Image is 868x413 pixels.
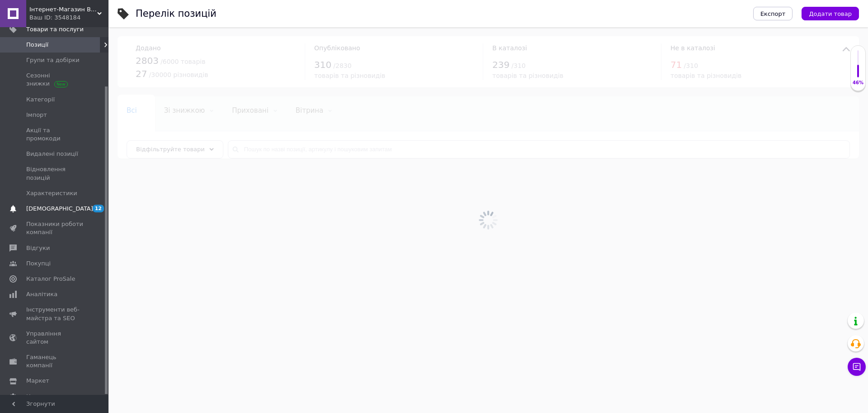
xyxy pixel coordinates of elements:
[26,275,75,283] span: Каталог ProSale
[851,80,865,86] div: 46%
[136,9,217,19] div: Перелік позицій
[26,290,57,298] span: Аналітика
[26,259,51,268] span: Покупці
[26,96,55,104] span: Категорії
[26,25,84,34] span: Товари та послуги
[93,205,104,212] span: 12
[26,56,80,64] span: Групи та добірки
[29,5,97,14] span: Інтернет-Магазин BRO
[26,244,50,252] span: Відгуки
[26,205,93,213] span: [DEMOGRAPHIC_DATA]
[26,72,84,88] span: Сезонні знижки
[26,353,84,370] span: Гаманець компанії
[802,7,859,20] button: Додати товар
[809,10,852,17] span: Додати товар
[26,220,84,236] span: Показники роботи компанії
[26,41,48,49] span: Позиції
[848,358,866,376] button: Чат з покупцем
[26,126,84,143] span: Акції та промокоди
[29,14,108,22] div: Ваш ID: 3548184
[26,165,84,182] span: Відновлення позицій
[26,111,47,119] span: Імпорт
[26,330,84,346] span: Управління сайтом
[760,10,786,17] span: Експорт
[753,7,793,20] button: Експорт
[26,189,77,197] span: Характеристики
[26,306,84,322] span: Інструменти веб-майстра та SEO
[26,377,49,385] span: Маркет
[26,150,78,158] span: Видалені позиції
[26,393,72,401] span: Налаштування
